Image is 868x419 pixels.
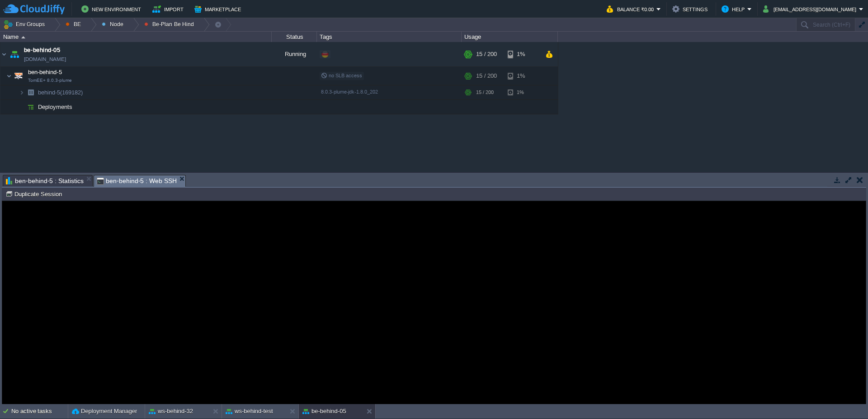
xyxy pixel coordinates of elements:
[24,100,37,114] img: AMDAwAAAACH5BAEAAAAALAAAAAABAAEAAAICRAEAOw==
[24,85,37,99] img: AMDAwAAAACH5BAEAAAAALAAAAAABAAEAAAICRAEAOw==
[6,67,12,85] img: AMDAwAAAACH5BAEAAAAALAAAAAABAAEAAAICRAEAOw==
[8,42,21,66] img: AMDAwAAAACH5BAEAAAAALAAAAAABAAEAAAICRAEAOw==
[152,4,186,14] button: Import
[21,36,25,38] img: AMDAwAAAACH5BAEAAAAALAAAAAABAAEAAAICRAEAOw==
[19,85,24,99] img: AMDAwAAAACH5BAEAAAAALAAAAAABAAEAAAICRAEAOw==
[27,68,63,76] span: ben-behind-5
[6,175,84,186] span: ben-behind-5 : Statistics
[72,407,137,416] button: Deployment Manager
[508,67,537,85] div: 1%
[28,78,72,83] span: TomEE+ 8.0.3-plume
[194,4,244,14] button: Marketplace
[24,46,60,55] a: be-behind-05
[149,407,193,416] button: ws-behind-32
[272,42,317,66] div: Running
[722,4,747,14] button: Help
[19,100,24,114] img: AMDAwAAAACH5BAEAAAAALAAAAAABAAEAAAICRAEAOw==
[66,18,84,31] button: BE
[672,4,710,14] button: Settings
[5,190,65,198] button: Duplicate Session
[607,4,656,14] button: Balance ₹0.00
[508,85,537,99] div: 1%
[321,89,378,94] span: 8.0.3-plume-jdk-1.8.0_202
[763,4,859,14] button: [EMAIL_ADDRESS][DOMAIN_NAME]
[476,42,497,66] div: 15 / 200
[102,18,127,31] button: Node
[97,175,177,187] span: ben-behind-5 : Web SSH
[476,67,497,85] div: 15 / 200
[3,4,65,15] img: CloudJiffy
[0,42,8,66] img: AMDAwAAAACH5BAEAAAAALAAAAAABAAEAAAICRAEAOw==
[12,67,25,85] img: AMDAwAAAACH5BAEAAAAALAAAAAABAAEAAAICRAEAOw==
[60,89,83,96] span: (169182)
[321,73,362,78] span: no SLB access
[144,18,197,31] button: Be-Plan Be Hind
[462,32,557,42] div: Usage
[11,404,68,419] div: No active tasks
[37,89,84,96] a: behind-5(169182)
[302,407,346,416] button: be-behind-05
[37,89,84,96] span: behind-5
[24,55,66,64] a: [DOMAIN_NAME]
[508,42,537,66] div: 1%
[37,103,74,111] a: Deployments
[3,18,48,31] button: Env Groups
[81,4,144,14] button: New Environment
[226,407,273,416] button: ws-behind-test
[830,383,859,410] iframe: chat widget
[317,32,461,42] div: Tags
[476,85,494,99] div: 15 / 200
[272,32,316,42] div: Status
[1,32,271,42] div: Name
[27,69,63,75] a: ben-behind-5TomEE+ 8.0.3-plume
